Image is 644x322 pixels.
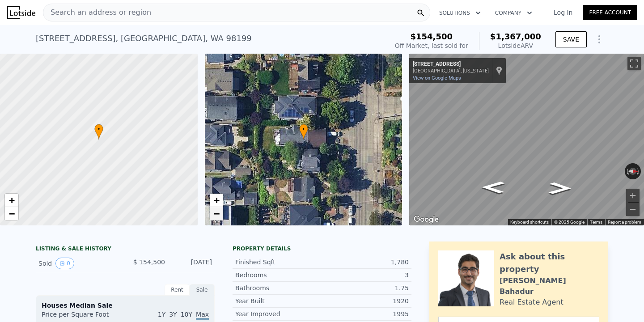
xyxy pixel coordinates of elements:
div: Real Estate Agent [500,297,563,308]
div: Lotside ARV [490,41,541,50]
a: Report a problem [608,220,641,225]
div: 1995 [322,309,409,318]
div: Rent [165,284,190,296]
img: Google [411,214,441,225]
div: Houses Median Sale [42,301,209,310]
div: [GEOGRAPHIC_DATA], [US_STATE] [413,68,489,74]
span: Search an address or region [43,7,151,18]
a: Free Account [583,5,637,20]
button: Toggle fullscreen view [627,57,641,70]
a: Terms (opens in new tab) [590,220,602,225]
span: Max [196,311,209,320]
span: $154,500 [411,32,453,41]
div: Ask about this property [500,250,599,275]
a: Log In [543,8,583,17]
button: SAVE [555,31,587,47]
div: [DATE] [172,258,212,269]
div: Sold [38,258,118,269]
span: © 2025 Google [554,220,585,225]
a: Zoom in [5,194,18,207]
button: Rotate counterclockwise [625,163,630,179]
div: Map [409,54,644,225]
div: LISTING & SALE HISTORY [36,245,215,254]
div: 1,780 [322,258,409,267]
span: $ 154,500 [133,258,165,266]
div: Year Improved [235,309,322,318]
div: Year Built [235,297,322,305]
div: 1920 [322,297,409,305]
div: Bedrooms [235,271,322,280]
div: Sale [190,284,215,296]
div: 1.75 [322,284,409,292]
span: 10Y [181,311,192,318]
div: 3 [322,271,409,280]
a: Zoom out [5,207,18,220]
button: Zoom out [626,203,640,216]
path: Go North, 28th Ave W [539,179,581,197]
button: Keyboard shortcuts [510,219,549,225]
div: [STREET_ADDRESS] [413,61,489,68]
a: Show location on map [496,66,502,76]
div: Off Market, last sold for [395,41,468,50]
div: Bathrooms [235,284,322,292]
div: Street View [409,54,644,225]
span: • [94,125,103,133]
span: $1,367,000 [490,32,541,41]
button: Rotate clockwise [636,163,641,179]
a: View on Google Maps [413,75,461,81]
a: Zoom out [210,207,223,220]
div: Finished Sqft [235,258,322,267]
span: • [299,125,308,133]
span: + [213,195,219,206]
path: Go South, 28th Ave W [472,178,514,196]
img: Lotside [7,6,35,19]
button: Zoom in [626,189,640,202]
span: − [213,208,219,219]
div: • [299,124,308,140]
div: Property details [233,245,411,252]
button: Reset the view [625,168,641,175]
button: Solutions [432,5,488,21]
button: View historical data [55,258,74,269]
a: Zoom in [210,194,223,207]
span: − [9,208,15,219]
div: [PERSON_NAME] Bahadur [500,275,599,297]
div: • [94,124,103,140]
a: Open this area in Google Maps (opens a new window) [411,214,441,225]
span: + [9,195,15,206]
span: 1Y [158,311,165,318]
button: Company [488,5,539,21]
button: Show Options [590,30,608,48]
span: 3Y [169,311,177,318]
div: [STREET_ADDRESS] , [GEOGRAPHIC_DATA] , WA 98199 [36,32,252,45]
